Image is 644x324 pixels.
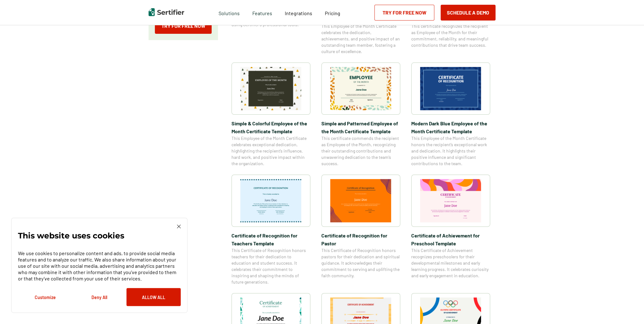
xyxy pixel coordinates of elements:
[420,179,481,222] img: Certificate of Achievement for Preschool Template
[18,232,124,239] p: This website uses cookies
[411,23,490,48] span: This certificate recognizes the recipient as Employee of the Month for their commitment, reliabil...
[18,288,72,306] button: Customize
[325,10,340,16] span: Pricing
[240,179,302,222] img: Certificate of Recognition for Teachers Template
[321,63,400,167] a: Simple and Patterned Employee of the Month Certificate TemplateSimple and Patterned Employee of t...
[612,294,644,324] iframe: Chat Widget
[321,135,400,167] span: This certificate commends the recipient as Employee of the Month, recognizing their outstanding c...
[231,119,310,135] span: Simple & Colorful Employee of the Month Certificate Template
[231,175,310,285] a: Certificate of Recognition for Teachers TemplateCertificate of Recognition for Teachers TemplateT...
[72,288,126,306] button: Deny All
[231,135,310,167] span: This Employee of the Month Certificate celebrates exceptional dedication, highlighting the recipi...
[231,247,310,285] span: This Certificate of Recognition honors teachers for their dedication to education and student suc...
[325,9,340,16] a: Pricing
[126,288,181,306] button: Allow All
[321,247,400,279] span: This Certificate of Recognition honors pastors for their dedication and spiritual guidance. It ac...
[321,23,400,55] span: This Employee of the Month Certificate celebrates the dedication, achievements, and positive impa...
[330,67,391,110] img: Simple and Patterned Employee of the Month Certificate Template
[321,231,400,247] span: Certificate of Recognition for Pastor
[231,63,310,167] a: Simple & Colorful Employee of the Month Certificate TemplateSimple & Colorful Employee of the Mon...
[240,67,302,110] img: Simple & Colorful Employee of the Month Certificate Template
[411,63,490,167] a: Modern Dark Blue Employee of the Month Certificate TemplateModern Dark Blue Employee of the Month...
[321,119,400,135] span: Simple and Patterned Employee of the Month Certificate Template
[252,9,272,16] span: Features
[18,250,181,282] p: We use cookies to personalize content and ads, to provide social media features and to analyze ou...
[441,5,495,21] button: Schedule a Demo
[330,179,391,222] img: Certificate of Recognition for Pastor
[420,67,481,110] img: Modern Dark Blue Employee of the Month Certificate Template
[149,8,184,16] img: Sertifier | Digital Credentialing Platform
[321,175,400,285] a: Certificate of Recognition for PastorCertificate of Recognition for PastorThis Certificate of Rec...
[411,247,490,279] span: This Certificate of Achievement recognizes preschoolers for their developmental milestones and ea...
[231,231,310,247] span: Certificate of Recognition for Teachers Template
[285,10,312,16] span: Integrations
[411,175,490,285] a: Certificate of Achievement for Preschool TemplateCertificate of Achievement for Preschool Templat...
[411,231,490,247] span: Certificate of Achievement for Preschool Template
[285,9,312,16] a: Integrations
[219,9,240,16] span: Solutions
[155,18,212,34] a: Try for Free Now
[411,135,490,167] span: This Employee of the Month Certificate honors the recipient’s exceptional work and dedication. It...
[177,225,181,228] img: Cookie Popup Close
[411,119,490,135] span: Modern Dark Blue Employee of the Month Certificate Template
[374,5,434,21] a: Try for Free Now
